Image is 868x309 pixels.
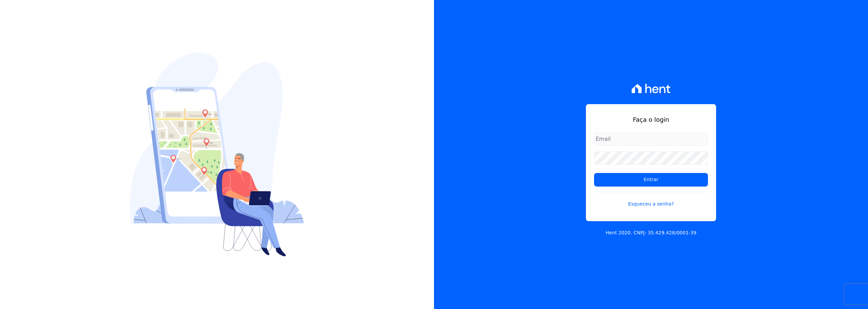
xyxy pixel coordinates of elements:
input: Email [594,132,708,146]
a: Esqueceu a senha? [594,192,708,208]
input: Entrar [594,173,708,187]
p: Hent 2020. CNPJ: 35.429.428/0001-39 [606,229,696,236]
img: Login [130,53,304,256]
h1: Faça o login [594,115,708,124]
